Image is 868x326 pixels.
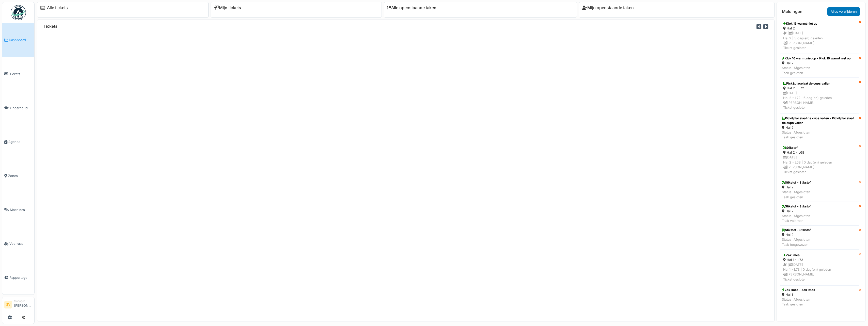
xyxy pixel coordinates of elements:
div: Hal 2 [782,232,811,237]
a: Dashboard [2,23,34,57]
a: Rapportage [2,261,34,295]
a: Stikstof - Stikstof Hal 2 Status: AfgeslotenTaak toegewezen [780,225,859,249]
div: Hal 2 - L72 [783,86,856,91]
div: [DATE] Hal 2 - L72 | 6 dag(en) geleden [PERSON_NAME] Ticket gesloten [783,91,856,110]
a: Onderhoud [2,91,34,125]
div: Hal 2 - L68 [783,150,856,155]
div: Hal 1 [782,292,815,297]
li: SV [4,301,12,308]
a: Zak :mes - Zak :mes Hal 1 Status: AfgeslotenTaak gesloten [780,285,859,309]
div: Zak :mes - Zak :mes [782,288,815,292]
div: Hal 2 [782,209,811,214]
div: Stikstof - Stikstof [782,228,811,232]
li: [PERSON_NAME] [14,299,32,310]
span: Agenda [8,139,32,144]
a: Stikstof - Stikstof Hal 2 Status: AfgeslotenTaak gesloten [780,178,859,202]
div: Hal 2 [782,61,851,66]
div: Klok 16 warmt niet op [783,21,856,26]
div: Status: Afgesloten Taak gesloten [782,130,857,140]
img: Badge_color-CXgf-gQk.svg [11,5,26,20]
span: Machines [10,207,32,212]
div: Status: Afgesloten Taak gesloten [782,190,811,199]
div: Manager [14,299,32,303]
div: Status: Afgesloten Taak toegewezen [782,237,811,247]
a: Voorraad [2,227,34,261]
a: Stikstof - Stikstof Hal 2 Status: AfgeslotenTaak volbracht [780,202,859,226]
a: Pick&placelaat de cups vallen - Pick&placelaat de cups vallen Hal 2 Status: AfgeslotenTaak gesloten [780,114,859,142]
h6: Meldingen [782,9,802,14]
a: Pick&placelaat de cups vallen Hal 2 - L72 [DATE]Hal 2 - L72 | 6 dag(en) geleden [PERSON_NAME]Tick... [780,78,859,114]
div: Zak :mes [783,253,856,257]
a: Mijn tickets [214,5,241,10]
div: 1 | [DATE] Hal 1 - L73 | 0 dag(en) geleden [PERSON_NAME] Ticket gesloten [783,262,856,282]
a: Alle tickets [47,5,68,10]
a: SV Manager[PERSON_NAME] [4,299,32,311]
a: Klok 16 warmt niet op Hal 2 1 |[DATE]Hal 2 | 5 dag(en) geleden [PERSON_NAME]Ticket gesloten [780,18,859,54]
div: Pick&placelaat de cups vallen - Pick&placelaat de cups vallen [782,116,857,125]
a: Agenda [2,125,34,159]
span: Tickets [9,72,32,76]
a: Zones [2,159,34,193]
div: Hal 2 [783,26,856,31]
a: Zak :mes Hal 1 - L73 1 |[DATE]Hal 1 - L73 | 0 dag(en) geleden [PERSON_NAME]Ticket gesloten [780,249,859,285]
div: Status: Afgesloten Taak volbracht [782,214,811,223]
a: Mijn openstaande taken [582,5,634,10]
a: Alle openstaande taken [387,5,436,10]
a: Stikstof Hal 2 - L68 [DATE]Hal 2 - L68 | 0 dag(en) geleden [PERSON_NAME]Ticket gesloten [780,142,859,178]
div: Stikstof [783,145,856,150]
a: Machines [2,193,34,227]
span: Voorraad [9,241,32,246]
a: Alles verwijderen [827,7,860,16]
div: 1 | [DATE] Hal 2 | 5 dag(en) geleden [PERSON_NAME] Ticket gesloten [783,31,856,50]
div: Klok 16 warmt niet op - Klok 16 warmt niet op [782,56,851,61]
div: Stikstof - Stikstof [782,204,811,209]
div: Status: Afgesloten Taak gesloten [782,66,851,75]
div: Hal 2 [782,125,857,130]
a: Tickets [2,57,34,91]
span: Onderhoud [10,106,32,110]
span: Dashboard [9,38,32,42]
div: Stikstof - Stikstof [782,180,811,185]
div: Hal 1 - L73 [783,257,856,262]
div: Hal 2 [782,185,811,190]
div: Pick&placelaat de cups vallen [783,81,856,86]
a: Klok 16 warmt niet op - Klok 16 warmt niet op Hal 2 Status: AfgeslotenTaak gesloten [780,54,859,78]
h6: Tickets [43,24,57,29]
span: Zones [8,173,32,178]
div: Status: Afgesloten Taak gesloten [782,297,815,307]
span: Rapportage [9,275,32,280]
div: [DATE] Hal 2 - L68 | 0 dag(en) geleden [PERSON_NAME] Ticket gesloten [783,155,856,174]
